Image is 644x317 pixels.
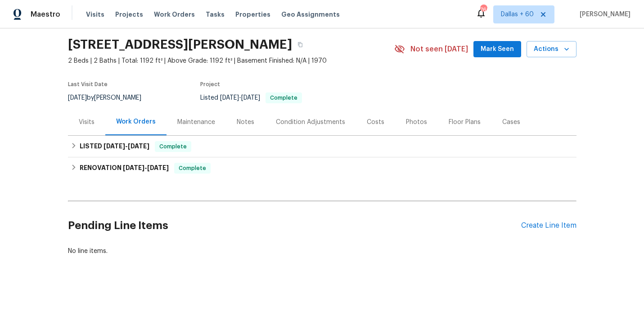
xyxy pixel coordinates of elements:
button: Mark Seen [473,41,521,58]
span: [DATE] [128,143,149,149]
span: [DATE] [147,165,169,171]
span: Maestro [31,10,60,19]
h2: Pending Line Items [68,205,521,247]
span: Complete [266,95,301,101]
span: - [220,95,260,101]
span: [DATE] [220,95,239,101]
span: Complete [175,164,210,173]
span: Project [200,82,220,87]
div: Costs [367,118,384,127]
span: Tasks [206,11,225,18]
div: Visits [79,118,95,127]
span: Work Orders [154,10,195,19]
span: [PERSON_NAME] [576,10,630,19]
span: Mark Seen [481,44,514,55]
button: Actions [527,41,576,58]
span: Geo Assignments [281,10,340,19]
button: Copy Address [292,37,308,53]
div: Floor Plans [449,118,481,127]
span: [DATE] [104,143,125,149]
div: Cases [502,118,520,127]
div: RENOVATION [DATE]-[DATE]Complete [68,157,576,179]
span: - [123,165,169,171]
span: 2 Beds | 2 Baths | Total: 1192 ft² | Above Grade: 1192 ft² | Basement Finished: N/A | 1970 [68,56,394,65]
div: 766 [480,5,486,14]
span: Not seen [DATE] [410,45,468,54]
div: Photos [406,118,427,127]
span: Actions [534,44,569,55]
div: Create Line Item [521,221,576,230]
span: [DATE] [241,95,260,101]
span: Properties [235,10,270,19]
span: Listed [200,95,302,101]
div: LISTED [DATE]-[DATE]Complete [68,136,576,157]
span: Projects [115,10,143,19]
h2: [STREET_ADDRESS][PERSON_NAME] [68,40,292,49]
div: No line items. [68,247,576,256]
div: Work Orders [116,117,156,126]
div: Maintenance [177,118,215,127]
span: Last Visit Date [68,82,108,87]
span: [DATE] [68,95,87,101]
div: Notes [237,118,254,127]
div: by [PERSON_NAME] [68,92,152,103]
div: Condition Adjustments [276,118,345,127]
span: Dallas + 60 [501,10,534,19]
h6: LISTED [80,141,149,152]
h6: RENOVATION [80,163,169,174]
span: [DATE] [123,165,144,171]
span: Complete [156,142,190,151]
span: - [104,143,149,149]
span: Visits [86,10,104,19]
